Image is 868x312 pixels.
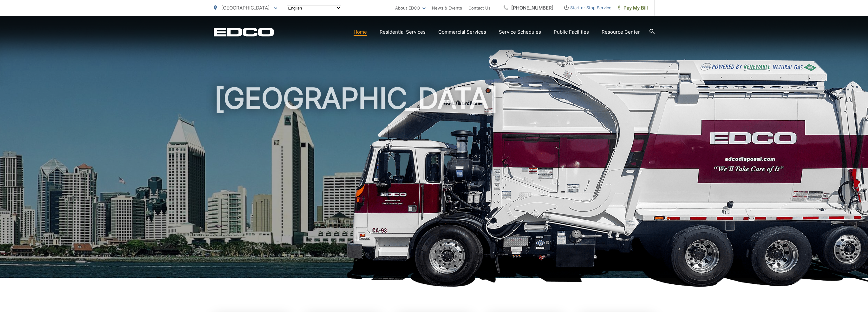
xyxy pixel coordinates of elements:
[214,28,274,37] a: EDCD logo. Return to the homepage.
[380,28,426,36] a: Residential Services
[602,28,640,36] a: Resource Center
[432,4,462,12] a: News & Events
[468,4,491,12] a: Contact Us
[438,28,486,36] a: Commercial Services
[354,28,367,36] a: Home
[395,4,426,12] a: About EDCO
[287,5,341,11] select: Select a language
[499,28,541,36] a: Service Schedules
[214,83,655,283] h1: [GEOGRAPHIC_DATA]
[554,28,589,36] a: Public Facilities
[221,5,270,11] span: [GEOGRAPHIC_DATA]
[618,4,648,12] span: Pay My Bill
